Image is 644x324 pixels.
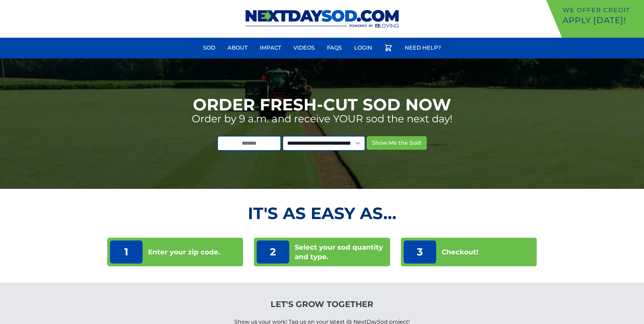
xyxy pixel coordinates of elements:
[234,299,410,310] h4: Let's Grow Together
[367,136,427,150] button: Show Me the Sod!
[404,240,436,264] p: 3
[442,247,478,257] p: Checkout!
[401,40,445,56] a: Need Help?
[193,96,451,113] h1: Order Fresh-Cut Sod Now
[295,242,387,262] p: Select your sod quantity and type.
[256,40,285,56] a: Impact
[257,240,289,264] p: 2
[289,40,319,56] a: Videos
[350,40,376,56] a: Login
[107,205,537,221] h2: It's as Easy As...
[148,247,220,257] p: Enter your zip code.
[323,40,346,56] a: FAQs
[199,40,219,56] a: Sod
[223,40,252,56] a: About
[563,5,641,15] p: We offer Credit
[110,240,143,264] p: 1
[192,113,453,125] p: Order by 9 a.m. and receive YOUR sod the next day!
[563,15,641,26] p: Apply [DATE]!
